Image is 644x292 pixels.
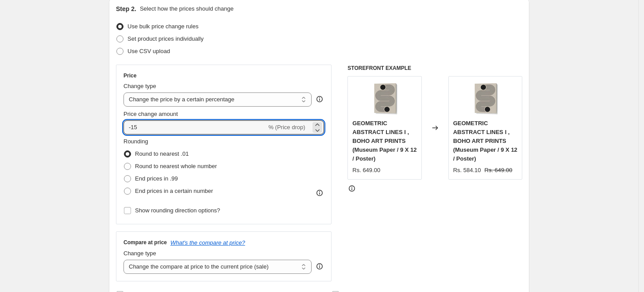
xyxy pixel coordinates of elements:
input: -15 [123,120,266,134]
span: Change type [123,83,156,89]
span: Round to nearest whole number [135,163,217,169]
div: Rs. 584.10 [453,166,481,175]
span: Round to nearest .01 [135,150,189,157]
h6: STOREFRONT EXAMPLE [347,65,522,72]
span: Change type [123,250,156,257]
img: gallerywrap-resized_212f066c-7c3d-4415-9b16-553eb73bee29_80x.jpg [367,81,402,116]
span: End prices in .99 [135,175,178,182]
h2: Step 2. [116,4,136,13]
h3: Compare at price [123,239,167,246]
div: help [315,95,324,104]
div: help [315,262,324,271]
span: Use bulk price change rules [127,23,198,30]
p: Select how the prices should change [140,4,234,13]
img: gallerywrap-resized_212f066c-7c3d-4415-9b16-553eb73bee29_80x.jpg [467,81,503,116]
span: % (Price drop) [268,124,305,131]
span: Set product prices individually [127,35,204,42]
span: Price change amount [123,111,178,117]
span: Rounding [123,138,148,145]
span: Show rounding direction options? [135,207,220,214]
span: GEOMETRIC ABSTRACT LINES I , BOHO ART PRINTS (Museum Paper / 9 X 12 / Poster) [453,120,517,162]
span: GEOMETRIC ABSTRACT LINES I , BOHO ART PRINTS (Museum Paper / 9 X 12 / Poster) [352,120,416,162]
strike: Rs. 649.00 [485,166,513,175]
div: Rs. 649.00 [352,166,380,175]
h3: Price [123,72,136,79]
span: End prices in a certain number [135,188,213,194]
button: What's the compare at price? [170,239,245,246]
span: Use CSV upload [127,48,170,54]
